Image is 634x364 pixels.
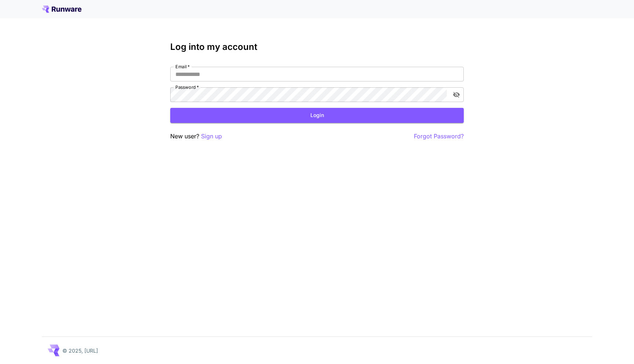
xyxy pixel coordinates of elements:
[62,347,98,354] p: © 2025, [URL]
[201,132,222,141] button: Sign up
[170,42,464,52] h3: Log into my account
[450,88,463,101] button: toggle password visibility
[175,84,199,90] label: Password
[170,132,222,141] p: New user?
[170,108,464,123] button: Login
[175,63,190,70] label: Email
[414,132,464,141] button: Forgot Password?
